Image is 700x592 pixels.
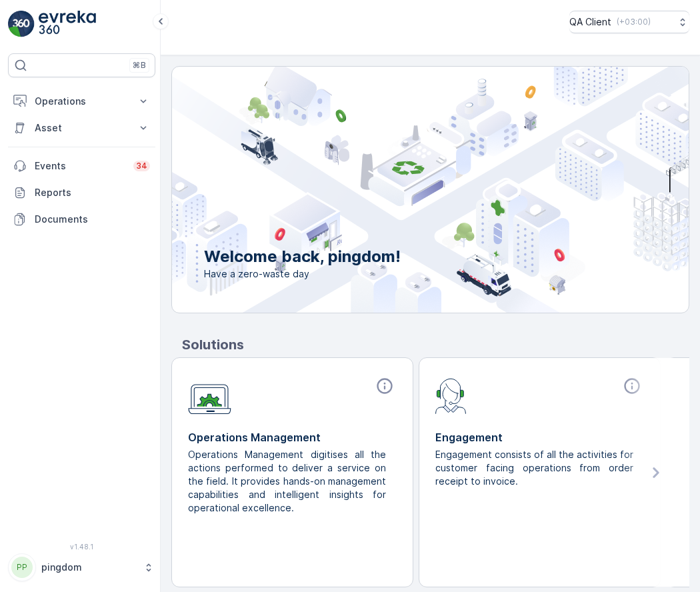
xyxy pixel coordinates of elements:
p: Asset [35,121,129,135]
p: Engagement [435,429,644,445]
img: logo [8,11,35,37]
p: Welcome back, pingdom! [204,246,401,267]
p: Operations Management digitises all the actions performed to deliver a service on the field. It p... [188,448,386,515]
button: Asset [8,115,155,141]
span: Have a zero-waste day [204,267,401,281]
p: Operations Management [188,429,397,445]
a: Events34 [8,153,155,179]
img: module-icon [435,377,467,414]
p: 34 [136,161,147,171]
div: PP [11,557,33,578]
p: Reports [35,186,150,199]
img: logo_light-DOdMpM7g.png [39,11,96,37]
p: Solutions [182,335,689,355]
a: Reports [8,179,155,206]
p: Documents [35,213,150,226]
p: pingdom [41,561,137,574]
button: QA Client(+03:00) [569,11,689,33]
span: v 1.48.1 [8,543,155,551]
p: Events [35,159,125,173]
p: Engagement consists of all the activities for customer facing operations from order receipt to in... [435,448,633,488]
p: ( +03:00 ) [617,17,651,27]
p: QA Client [569,15,611,29]
p: Operations [35,95,129,108]
p: ⌘B [133,60,146,71]
img: module-icon [188,377,231,415]
img: city illustration [112,67,689,313]
button: Operations [8,88,155,115]
a: Documents [8,206,155,233]
button: PPpingdom [8,553,155,581]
